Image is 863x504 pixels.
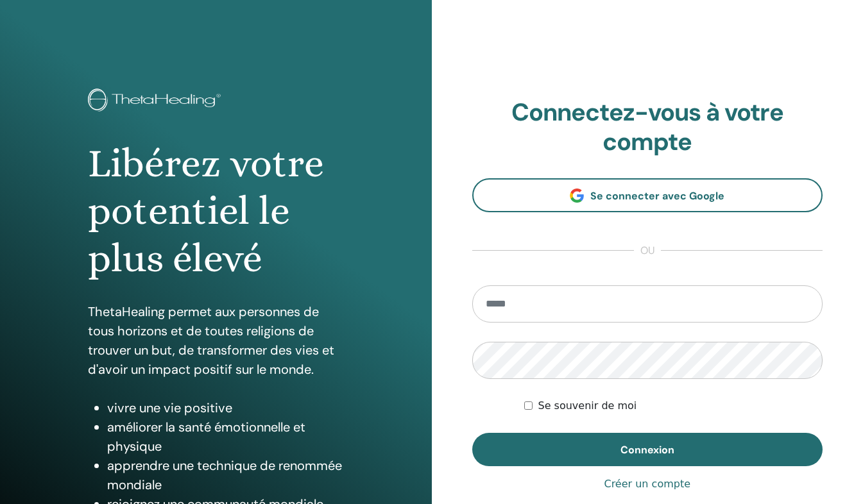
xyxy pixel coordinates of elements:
[634,243,661,258] span: ou
[472,98,823,156] h2: Connectez-vous à votre compte
[107,398,343,417] li: vivre une vie positive
[88,302,343,379] p: ThetaHealing permet aux personnes de tous horizons et de toutes religions de trouver un but, de t...
[472,178,823,212] a: Se connecter avec Google
[538,398,637,414] label: Se souvenir de moi
[604,476,690,492] a: Créer un compte
[620,443,674,457] span: Connexion
[472,433,823,466] button: Connexion
[524,398,823,414] div: Keep me authenticated indefinitely or until I manually logout
[107,417,343,456] li: améliorer la santé émotionnelle et physique
[107,456,343,494] li: apprendre une technique de renommée mondiale
[88,140,343,283] h1: Libérez votre potentiel le plus élevé
[590,189,724,203] span: Se connecter avec Google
